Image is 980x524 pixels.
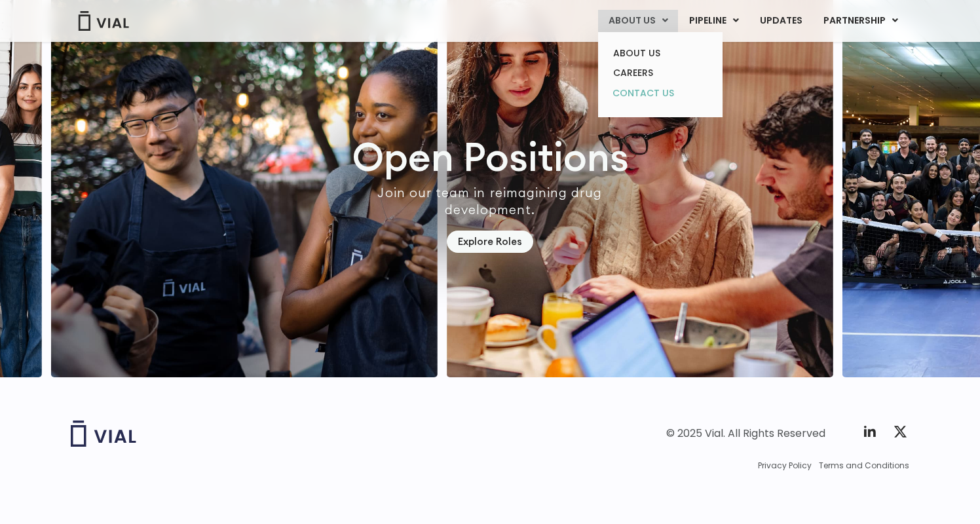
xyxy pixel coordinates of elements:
a: CAREERS [603,63,717,83]
a: ABOUT USMenu Toggle [598,10,678,32]
img: Vial logo wih "Vial" spelled out [71,421,136,447]
a: Privacy Policy [758,460,812,472]
a: Terms and Conditions [819,460,909,472]
div: © 2025 Vial. All Rights Reserved [666,426,825,441]
img: Vial Logo [77,11,130,31]
a: PIPELINEMenu Toggle [679,10,749,32]
a: Explore Roles [447,231,533,253]
a: PARTNERSHIPMenu Toggle [813,10,909,32]
a: ABOUT US [603,43,717,64]
a: CONTACT US [603,83,717,104]
a: UPDATES [749,10,812,32]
